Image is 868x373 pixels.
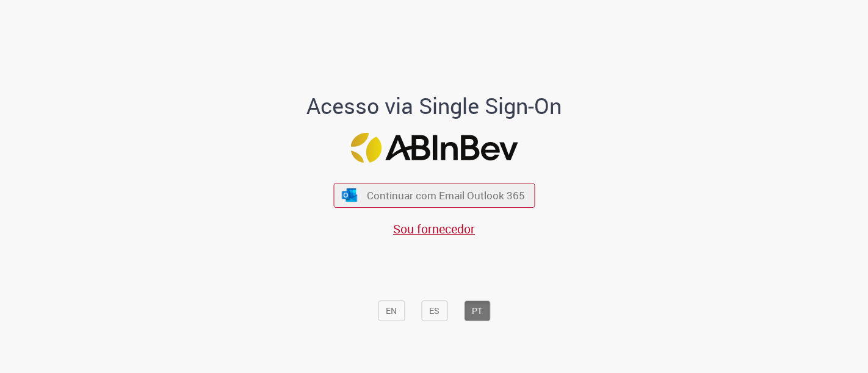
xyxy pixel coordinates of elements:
[421,300,447,321] button: ES
[341,188,358,201] img: ícone Azure/Microsoft 360
[464,300,490,321] button: PT
[350,133,518,163] img: Logo ABInBev
[265,94,604,118] h1: Acesso via Single Sign-On
[378,300,405,321] button: EN
[393,221,475,237] a: Sou fornecedor
[367,188,525,202] span: Continuar com Email Outlook 365
[333,183,535,208] button: ícone Azure/Microsoft 360 Continuar com Email Outlook 365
